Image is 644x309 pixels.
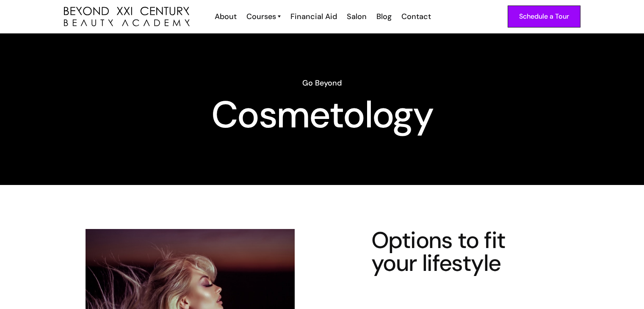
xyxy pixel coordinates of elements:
[64,99,580,130] h1: Cosmetology
[215,11,237,22] div: About
[371,11,396,22] a: Blog
[371,229,536,275] h4: Options to fit your lifestyle
[396,11,435,22] a: Contact
[209,11,241,22] a: About
[341,11,371,22] a: Salon
[508,6,580,28] a: Schedule a Tour
[401,11,431,22] div: Contact
[376,11,392,22] div: Blog
[290,11,337,22] div: Financial Aid
[64,7,190,27] img: beyond 21st century beauty academy logo
[64,7,190,27] a: home
[347,11,367,22] div: Salon
[64,77,580,88] h6: Go Beyond
[246,11,281,22] a: Courses
[246,11,276,22] div: Courses
[519,11,569,22] div: Schedule a Tour
[285,11,341,22] a: Financial Aid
